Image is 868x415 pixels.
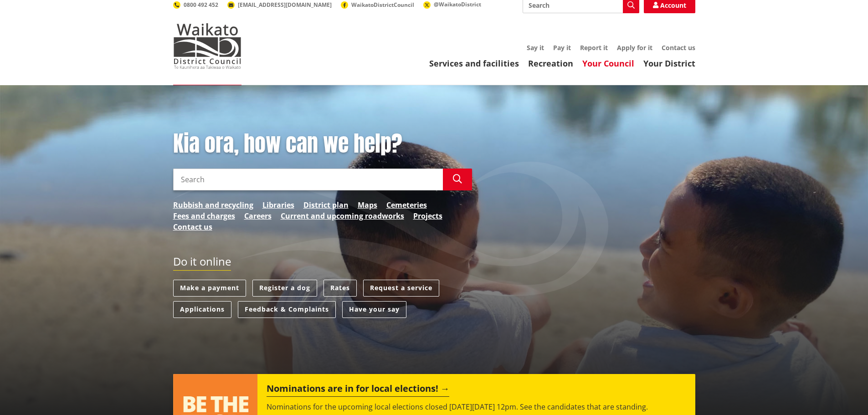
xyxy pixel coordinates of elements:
h2: Nominations are in for local elections! [267,383,449,397]
a: Request a service [363,280,439,297]
a: Contact us [173,221,212,232]
a: Apply for it [617,43,652,52]
a: [EMAIL_ADDRESS][DOMAIN_NAME] [227,1,332,9]
a: Applications [173,301,231,318]
a: Make a payment [173,280,246,297]
a: @WaikatoDistrict [423,0,481,8]
span: @WaikatoDistrict [434,0,481,8]
a: Projects [413,210,442,221]
a: WaikatoDistrictCouncil [341,1,414,9]
a: Rubbish and recycling [173,200,253,210]
a: Contact us [662,43,695,52]
span: [EMAIL_ADDRESS][DOMAIN_NAME] [238,1,332,9]
a: District plan [303,200,349,210]
a: Register a dog [252,280,317,297]
a: Have your say [342,301,406,318]
input: Search input [173,169,443,190]
a: 0800 492 452 [173,1,218,9]
a: Pay it [553,43,571,52]
span: WaikatoDistrictCouncil [351,1,414,9]
a: Maps [358,200,377,210]
span: 0800 492 452 [184,1,218,9]
a: Fees and charges [173,210,235,221]
a: Feedback & Complaints [238,301,336,318]
a: Say it [527,43,544,52]
a: Careers [244,210,272,221]
a: Recreation [528,58,573,69]
iframe: Messenger Launcher [826,377,859,410]
a: Libraries [262,200,294,210]
p: Nominations for the upcoming local elections closed [DATE][DATE] 12pm. See the candidates that ar... [267,401,686,412]
a: Your District [643,58,695,69]
h2: Do it online [173,255,231,271]
a: Your Council [582,58,634,69]
img: Waikato District Council - Te Kaunihera aa Takiwaa o Waikato [173,23,241,69]
a: Current and upcoming roadworks [281,210,404,221]
h1: Kia ora, how can we help? [173,131,472,157]
a: Services and facilities [429,58,519,69]
a: Report it [580,43,608,52]
a: Rates [324,280,357,297]
a: Cemeteries [386,200,427,210]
